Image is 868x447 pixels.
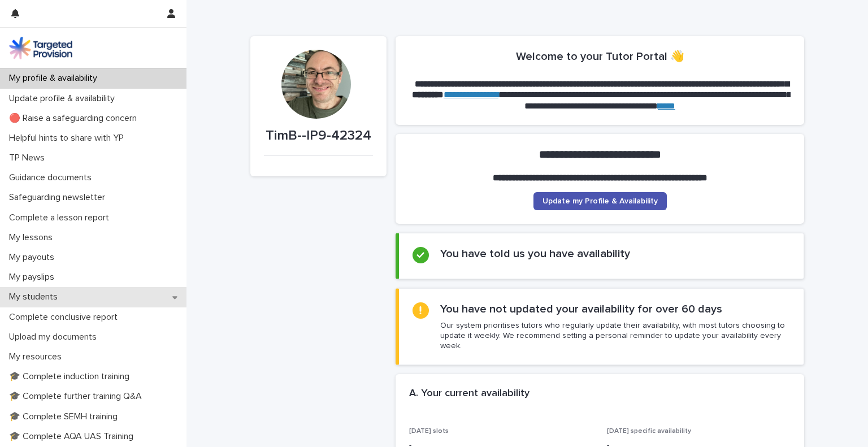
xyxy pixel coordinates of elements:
p: Guidance documents [5,172,101,183]
h2: A. Your current availability [409,388,530,400]
h2: Welcome to your Tutor Portal 👋 [516,50,684,63]
p: My profile & availability [5,73,106,84]
p: Helpful hints to share with YP [5,133,133,144]
p: Complete conclusive report [5,312,127,323]
img: M5nRWzHhSzIhMunXDL62 [9,37,72,59]
p: Complete a lesson report [5,212,118,223]
p: My payouts [5,252,63,263]
p: My resources [5,351,71,362]
h2: You have not updated your availability for over 60 days [440,302,722,316]
p: TP News [5,153,54,163]
p: Upload my documents [5,332,106,342]
span: Update my Profile & Availability [542,197,658,205]
p: 🎓 Complete induction training [5,371,138,382]
p: Update profile & availability [5,93,124,104]
p: 🔴 Raise a safeguarding concern [5,113,146,124]
p: 🎓 Complete SEMH training [5,411,127,422]
p: TimB--IP9-42324 [264,128,373,144]
span: [DATE] slots [409,428,449,435]
p: 🎓 Complete AQA UAS Training [5,431,142,442]
span: [DATE] specific availability [607,428,691,435]
p: My payslips [5,272,63,283]
p: My lessons [5,232,62,243]
a: Update my Profile & Availability [533,192,667,210]
p: 🎓 Complete further training Q&A [5,391,151,402]
p: My students [5,292,67,302]
p: Safeguarding newsletter [5,192,114,203]
p: Our system prioritises tutors who regularly update their availability, with most tutors choosing ... [440,320,790,351]
h2: You have told us you have availability [440,247,630,261]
